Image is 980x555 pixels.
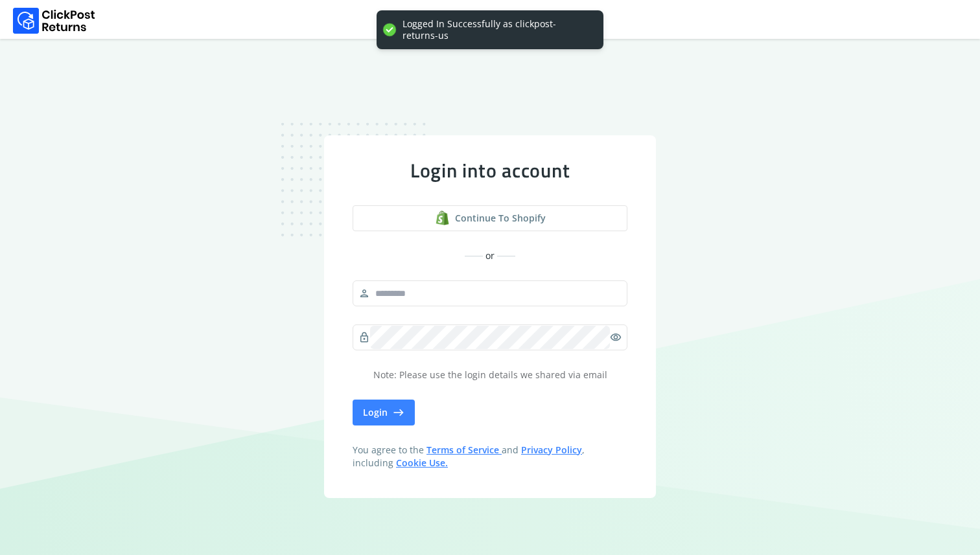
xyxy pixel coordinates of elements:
[402,18,590,41] div: Logged In Successfully as clickpost-returns-us
[358,284,370,302] span: person
[455,212,546,225] span: Continue to shopify
[353,249,627,262] div: or
[353,205,627,231] button: Continue to shopify
[358,328,370,346] span: lock
[435,210,450,225] img: shopify logo
[353,444,627,470] span: You agree to the and , including
[393,403,404,422] span: east
[353,400,415,425] button: Login east
[353,368,627,381] p: Note: Please use the login details we shared via email
[426,444,502,456] a: Terms of Service
[353,159,627,182] div: Login into account
[396,457,448,469] a: Cookie Use.
[610,328,622,346] span: visibility
[353,205,627,231] a: shopify logoContinue to shopify
[13,8,95,34] img: Logo
[521,444,582,456] a: Privacy Policy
